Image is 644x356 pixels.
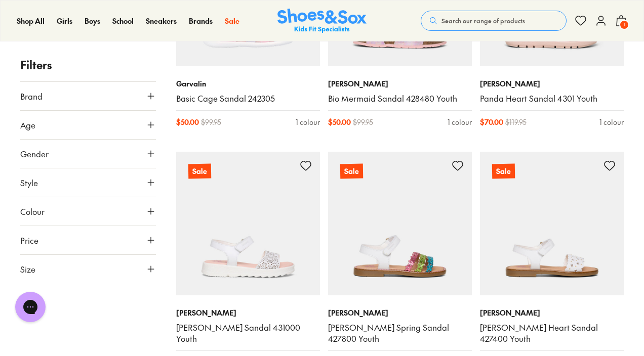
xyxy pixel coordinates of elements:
[17,16,45,26] span: Shop All
[20,57,156,73] p: Filters
[448,117,472,127] div: 1 colour
[20,255,156,283] button: Size
[176,322,320,344] a: [PERSON_NAME] Sandal 431000 Youth
[146,16,177,26] a: Sneakers
[296,117,320,127] div: 1 colour
[353,117,373,127] span: $ 99.95
[480,93,624,104] a: Panda Heart Sandal 4301 Youth
[146,16,177,26] span: Sneakers
[480,152,624,295] a: Sale
[20,90,43,102] span: Brand
[441,16,525,25] span: Search our range of products
[480,117,503,127] span: $ 70.00
[189,16,213,26] span: Brands
[599,117,624,127] div: 1 colour
[619,20,629,30] span: 1
[176,152,320,295] a: Sale
[176,93,320,104] a: Basic Cage Sandal 242305
[505,117,527,127] span: $ 119.95
[277,9,367,33] a: Shoes & Sox
[201,117,221,127] span: $ 99.95
[20,263,35,275] span: Size
[480,78,624,89] p: [PERSON_NAME]
[17,16,45,26] a: Shop All
[10,288,51,326] iframe: Gorgias live chat messenger
[20,111,156,139] button: Age
[20,176,38,189] span: Style
[421,11,567,31] button: Search our range of products
[225,16,239,26] span: Sale
[176,78,320,89] p: Garvalin
[328,322,472,344] a: [PERSON_NAME] Spring Sandal 427800 Youth
[615,10,627,32] button: 1
[277,9,367,33] img: SNS_Logo_Responsive.svg
[188,163,211,179] p: Sale
[189,16,213,26] a: Brands
[20,119,35,131] span: Age
[85,16,100,26] span: Boys
[20,234,38,246] span: Price
[85,16,100,26] a: Boys
[20,140,156,168] button: Gender
[328,78,472,89] p: [PERSON_NAME]
[20,168,156,197] button: Style
[480,322,624,344] a: [PERSON_NAME] Heart Sandal 427400 Youth
[57,16,72,26] a: Girls
[480,307,624,318] p: [PERSON_NAME]
[20,205,45,217] span: Colour
[340,163,363,179] p: Sale
[112,16,134,26] span: School
[328,152,472,295] a: Sale
[176,117,199,127] span: $ 50.00
[328,117,351,127] span: $ 50.00
[112,16,134,26] a: School
[20,226,156,254] button: Price
[20,82,156,110] button: Brand
[328,307,472,318] p: [PERSON_NAME]
[225,16,239,26] a: Sale
[176,307,320,318] p: [PERSON_NAME]
[492,163,515,179] p: Sale
[20,197,156,226] button: Colour
[20,148,49,160] span: Gender
[328,93,472,104] a: Bio Mermaid Sandal 428480 Youth
[57,16,72,26] span: Girls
